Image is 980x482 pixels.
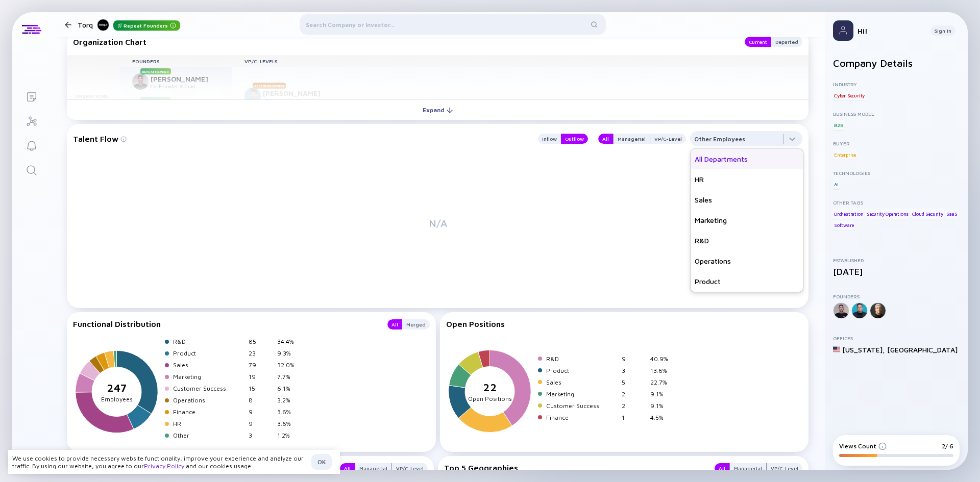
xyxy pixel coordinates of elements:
div: Sales [173,361,244,369]
div: Product [691,271,803,292]
div: Operations [173,396,244,404]
div: AI [833,179,840,189]
div: Cloud Security [911,209,944,219]
div: R&D [691,231,803,251]
button: All [340,463,355,473]
div: Enterprise [833,149,857,160]
div: 22.7% [650,378,675,386]
div: 23 [249,349,273,357]
div: Product [173,349,244,357]
div: Merged [402,319,430,329]
div: Software [833,220,854,231]
div: Hi! [857,27,922,35]
div: R&D [546,355,618,363]
div: 7.7% [277,373,302,380]
div: Industry [833,81,960,87]
div: 15 [249,385,273,392]
div: Managerial [614,134,650,144]
div: Departed [771,37,802,47]
button: VP/C-Level [650,134,686,144]
div: [DATE] [833,266,960,277]
div: 40.9% [650,355,675,363]
div: Talent Flow [73,131,528,146]
div: [US_STATE] , [842,345,885,354]
div: 9.1% [650,390,675,398]
div: SaaS [945,209,958,219]
div: Business Model [833,111,960,117]
button: Outflow [561,134,588,144]
tspan: 247 [107,382,127,394]
a: Investor Map [12,108,51,133]
div: Cyber Security [833,90,866,100]
button: Managerial [729,463,767,473]
div: Other [173,432,244,439]
div: Functional Distribution [73,319,377,329]
button: All [715,463,729,473]
div: 2/ 6 [942,442,953,450]
div: Torq [78,18,180,31]
div: Expand [416,102,459,118]
a: Lists [12,84,51,108]
div: 8 [249,396,273,404]
div: HR [173,420,244,427]
div: Marketing [546,390,618,398]
div: [GEOGRAPHIC_DATA] [887,345,958,354]
div: 5 [622,378,646,386]
a: Reminders [12,133,51,157]
button: Inflow [538,134,561,144]
button: Sign In [930,26,955,36]
tspan: Employees [101,396,133,403]
div: 34.4% [277,338,302,345]
div: Customer Success [173,385,244,392]
button: Current [745,37,771,47]
div: All Departments [691,149,803,169]
div: Operations [691,251,803,271]
a: Privacy Policy [144,462,184,470]
div: Product [546,367,618,374]
div: Established [833,257,960,263]
div: 9 [249,420,273,427]
div: 3.6% [277,408,302,416]
div: Other Tags [833,199,960,206]
div: 3 [249,432,273,439]
tspan: Open Positions [468,395,511,403]
div: Finance [173,408,244,416]
div: Top 5 Geographies [444,463,705,473]
tspan: 22 [482,381,497,393]
div: 32.0% [277,361,302,369]
div: Technologies [833,170,960,176]
div: Managerial [355,463,391,473]
a: Search [12,157,51,182]
div: Views Count [839,442,887,450]
div: Founders [833,293,960,299]
div: 4.5% [650,414,675,421]
div: N/A [73,146,802,299]
div: 9.1% [650,402,675,410]
div: Organization Chart [73,37,734,47]
button: All [387,319,402,329]
div: Sales [691,190,803,210]
div: We use cookies to provide necessary website functionality, improve your experience and analyze ou... [12,454,307,470]
h2: Company Details [833,57,960,69]
button: Managerial [355,463,392,473]
div: Marketing [173,373,244,380]
div: HR [691,169,803,190]
div: 2 [622,402,646,410]
div: 19 [249,373,273,380]
div: 13.6% [650,367,675,374]
div: 3.2% [277,396,302,404]
div: 3 [622,367,646,374]
div: VP/C-Level [392,463,428,473]
button: OK [311,454,332,470]
div: Offices [833,335,960,341]
div: 1 [622,414,646,421]
button: All [598,134,613,144]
